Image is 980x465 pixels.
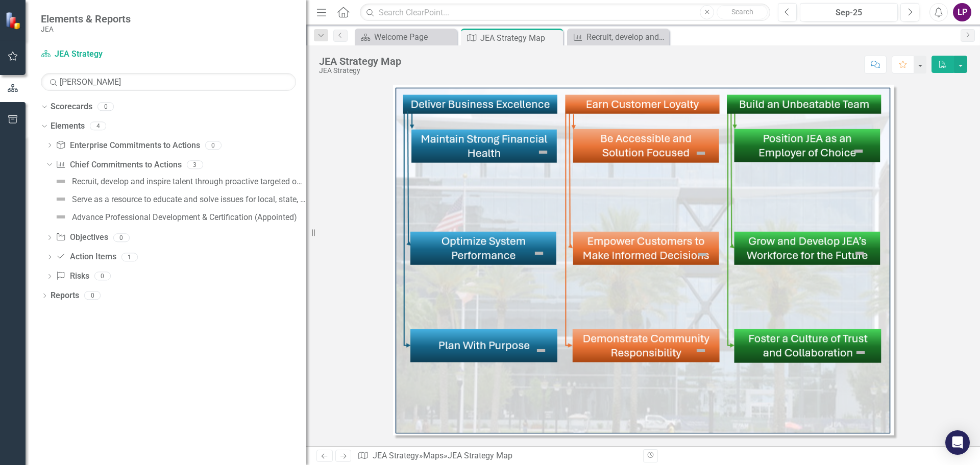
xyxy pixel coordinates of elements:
[56,140,200,152] a: Enterprise Commitments to Actions
[205,141,222,150] div: 0
[56,159,181,171] a: Chief Commitments to Actions
[319,67,854,75] div: JEA Strategy
[357,31,454,43] a: Welcome Page
[373,451,419,460] a: JEA Strategy
[55,211,67,223] img: Not Defined
[56,251,116,263] a: Action Items
[852,145,865,157] img: Position JEA as an Employer of Choice
[945,430,970,455] div: Open Intercom Messenger
[535,345,547,357] img: Plan With Purpose
[854,347,867,359] img: Foster a Culture of Trust and Collaboration
[90,122,106,131] div: 4
[853,247,866,259] img: Grow and Develop JEA's Workforce for the Future
[393,85,894,435] img: JEA Strategy Map
[56,232,108,243] a: Objectives
[51,290,79,302] a: Reports
[41,48,168,60] a: JEA Strategy
[41,13,131,25] span: Elements & Reports
[358,450,635,462] div: » »
[52,191,306,207] a: Serve as a resource to educate and solve issues for local, state, and federal elected officials
[448,451,512,460] div: JEA Strategy Map
[97,103,114,111] div: 0
[55,193,67,205] img: Not Defined
[52,209,297,225] a: Advance Professional Development & Certification (Appointed)
[55,175,67,187] img: Not Defined
[803,7,894,19] div: Sep-25
[695,147,707,159] img: Be Accessible and Solution Focused
[113,233,130,242] div: 0
[52,173,306,189] a: Recruit, develop and inspire talent through proactive targeted outreach, engagement, leadership o...
[696,249,708,261] img: Empower Customers to Make Informed Decisions
[533,247,545,259] img: Optimize System Performance
[72,213,297,222] div: Advance Professional Development & Certification (Appointed)
[537,146,549,158] img: Maintain Strong Financial Health
[695,345,707,357] img: Demonstrate Community Responsibility
[121,253,138,261] div: 1
[84,291,101,300] div: 0
[56,271,89,282] a: Risks
[374,31,454,43] div: Welcome Page
[41,25,131,33] small: JEA
[423,451,444,460] a: Maps
[360,4,770,21] input: Search ClearPoint...
[51,120,85,132] a: Elements
[800,3,898,21] button: Sep-25
[5,11,23,29] img: ClearPoint Strategy
[731,8,753,16] span: Search
[717,5,768,19] button: Search
[72,177,306,186] div: Recruit, develop and inspire talent through proactive targeted outreach, engagement, leadership o...
[187,160,203,169] div: 3
[51,101,92,113] a: Scorecards
[72,195,306,204] div: Serve as a resource to educate and solve issues for local, state, and federal elected officials
[319,56,854,67] div: JEA Strategy Map
[480,32,560,44] div: JEA Strategy Map
[570,31,667,43] a: Recruit, develop and inspire talent through proactive targeted outreach, engagement, leadership o...
[586,31,667,43] div: Recruit, develop and inspire talent through proactive targeted outreach, engagement, leadership o...
[94,272,111,281] div: 0
[953,3,971,21] button: LP
[41,73,296,91] input: Search Below...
